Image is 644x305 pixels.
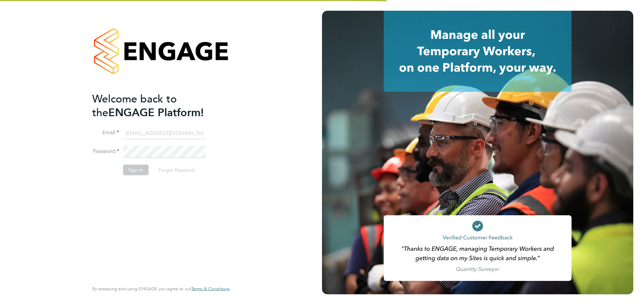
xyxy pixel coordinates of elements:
button: Sign In [123,165,149,175]
label: Password [92,148,119,155]
label: Email [92,129,119,136]
button: Forgot Password [153,165,200,175]
span: By accessing and using ENGAGE you agree to our [92,286,230,292]
h2: ENGAGE Platform! [92,92,223,119]
span: Welcome back to the [92,92,177,119]
input: Enter your work email... [123,127,206,139]
a: Terms & Conditions [191,286,230,292]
